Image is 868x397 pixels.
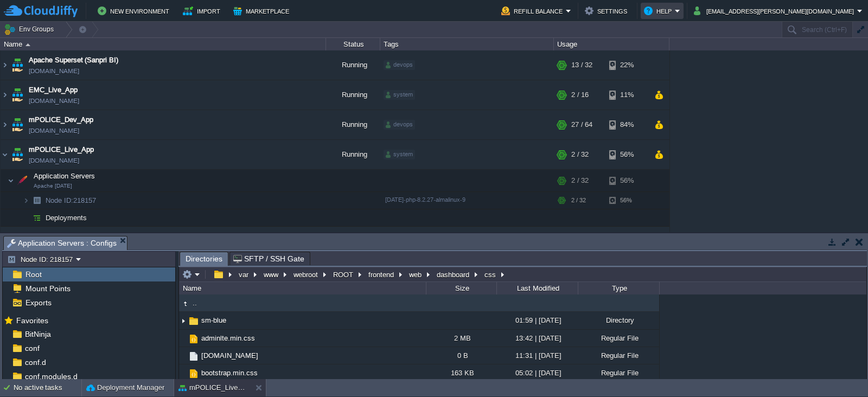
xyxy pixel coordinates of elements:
a: [DOMAIN_NAME] [200,351,260,360]
div: Regular File [578,347,659,364]
button: Deployment Manager [86,382,164,393]
div: 11% [609,80,644,110]
div: 13:42 | [DATE] [496,330,578,347]
a: sm-blue [200,316,228,325]
div: Name [1,38,325,50]
button: Import [183,4,224,17]
div: Type [579,282,659,294]
a: Exports [23,298,53,308]
button: Help [644,4,675,17]
img: AMDAwAAAACH5BAEAAAAALAAAAAABAAEAAAICRAEAOw== [179,347,188,364]
span: Node ID: [46,196,73,204]
img: AMDAwAAAACH5BAEAAAAALAAAAAABAAEAAAICRAEAOw== [179,298,191,310]
div: Tags [381,38,553,50]
a: mPOLICE_Live_App [29,144,94,155]
span: Application Servers [33,171,97,181]
button: [EMAIL_ADDRESS][PERSON_NAME][DOMAIN_NAME] [694,4,857,17]
div: 56% [609,140,644,169]
div: devops [384,120,415,130]
div: 2 / 32 [571,192,586,209]
img: AMDAwAAAACH5BAEAAAAALAAAAAABAAEAAAICRAEAOw== [188,350,200,362]
div: 11:31 | [DATE] [496,347,578,364]
div: 2 / 32 [571,170,589,191]
img: AMDAwAAAACH5BAEAAAAALAAAAAABAAEAAAICRAEAOw== [15,170,30,191]
button: frontend [367,270,397,279]
button: Node ID: 218157 [7,254,76,264]
a: [DOMAIN_NAME] [29,95,79,106]
img: AMDAwAAAACH5BAEAAAAALAAAAAABAAEAAAICRAEAOw== [1,110,9,139]
div: 27 / 64 [571,110,592,139]
span: Application Servers : Configs [7,236,117,250]
div: Regular File [578,364,659,381]
button: mPOLICE_Live_App [178,382,247,393]
span: Apache [DATE] [34,183,72,189]
img: AMDAwAAAACH5BAEAAAAALAAAAAABAAEAAAICRAEAOw== [1,50,9,80]
img: AMDAwAAAACH5BAEAAAAALAAAAAABAAEAAAICRAEAOw== [29,209,44,226]
span: SFTP / SSH Gate [233,252,304,265]
div: Size [427,282,496,294]
img: AMDAwAAAACH5BAEAAAAALAAAAAABAAEAAAICRAEAOw== [188,315,200,327]
a: EMC_Live_App [29,85,78,95]
img: AMDAwAAAACH5BAEAAAAALAAAAAABAAEAAAICRAEAOw== [23,192,29,209]
a: conf.modules.d [23,372,79,381]
a: adminlte.min.css [200,334,257,343]
button: ROOT [331,270,356,279]
div: No active tasks [14,379,81,396]
span: conf.d [23,357,48,367]
div: 13 / 32 [571,50,592,80]
div: system [384,90,415,100]
div: Usage [554,38,669,50]
img: AMDAwAAAACH5BAEAAAAALAAAAAABAAEAAAICRAEAOw== [10,140,25,169]
a: mPOLICE_Live_DB [29,231,91,242]
a: [DOMAIN_NAME] [29,155,79,166]
div: 37% [609,227,644,256]
span: [DATE]-php-8.2.27-almalinux-9 [385,196,465,203]
div: 56% [609,192,644,209]
div: 18 / 64 [571,227,592,256]
span: Directories [186,252,222,266]
img: AMDAwAAAACH5BAEAAAAALAAAAAABAAEAAAICRAEAOw== [10,50,25,80]
button: dashboard [435,270,472,279]
div: Running [326,80,380,110]
button: www [262,270,281,279]
button: Marketplace [233,4,292,17]
a: Favorites [14,316,50,325]
div: Directory [578,312,659,329]
img: AMDAwAAAACH5BAEAAAAALAAAAAABAAEAAAICRAEAOw== [23,209,29,226]
button: Env Groups [4,22,58,37]
button: Settings [585,4,630,17]
div: 2 MB [426,330,496,347]
img: CloudJiffy [4,4,78,18]
a: bootstrap.min.css [200,368,259,377]
span: conf [23,343,41,353]
a: [DOMAIN_NAME] [29,125,79,136]
img: AMDAwAAAACH5BAEAAAAALAAAAAABAAEAAAICRAEAOw== [10,227,25,256]
a: Deployments [44,213,88,222]
span: .. [191,298,199,308]
div: Last Modified [497,282,578,294]
a: [DOMAIN_NAME] [29,66,79,76]
img: AMDAwAAAACH5BAEAAAAALAAAAAABAAEAAAICRAEAOw== [179,364,188,381]
div: 05:02 | [DATE] [496,364,578,381]
div: 163 KB [426,364,496,381]
img: AMDAwAAAACH5BAEAAAAALAAAAAABAAEAAAICRAEAOw== [25,43,30,46]
a: BitNinja [23,329,53,339]
div: Status [327,38,380,50]
div: Running [326,110,380,139]
a: Application ServersApache [DATE] [33,172,97,180]
img: AMDAwAAAACH5BAEAAAAALAAAAAABAAEAAAICRAEAOw== [10,110,25,139]
div: 0 B [426,347,496,364]
a: mPOLICE_Dev_App [29,114,93,125]
span: Mount Points [23,284,72,293]
a: Apache Superset (Sanpri BI) [29,55,118,66]
img: AMDAwAAAACH5BAEAAAAALAAAAAABAAEAAAICRAEAOw== [1,80,9,110]
div: 2 / 16 [571,80,589,110]
img: AMDAwAAAACH5BAEAAAAALAAAAAABAAEAAAICRAEAOw== [1,140,9,169]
